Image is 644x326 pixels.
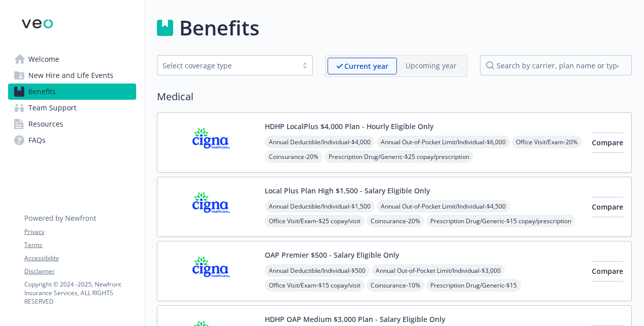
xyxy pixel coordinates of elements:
span: Annual Out-of-Pocket Limit/Individual - $3,000 [372,264,505,277]
span: Annual Deductible/Individual - $4,000 [265,136,375,148]
a: FAQs [8,132,136,148]
span: New Hire and Life Events [28,67,113,84]
a: Benefits [8,84,136,100]
span: Annual Out-of-Pocket Limit/Individual - $4,500 [377,200,510,213]
span: Office Visit/Exam - 20% [512,136,582,148]
span: Benefits [28,84,56,100]
span: Compare [592,138,623,147]
h2: Medical [157,89,632,104]
span: Office Visit/Exam - $15 copay/visit [265,279,365,292]
span: Office Visit/Exam - $25 copay/visit [265,215,365,227]
span: Coinsurance - 10% [367,279,424,292]
span: Coinsurance - 20% [367,215,424,227]
button: Local Plus Plan High $1,500 - Salary Eligible Only [265,185,430,196]
button: HDHP OAP Medium $3,000 Plan - Salary Eligible Only [265,314,445,324]
span: Welcome [28,51,59,67]
span: Prescription Drug/Generic - $25 copay/prescription [325,150,473,163]
a: Team Support [8,100,136,116]
span: Resources [28,116,63,132]
span: Compare [592,202,623,212]
a: Welcome [8,51,136,67]
div: Select coverage type [163,60,292,71]
span: Compare [592,266,623,276]
button: Compare [592,197,623,217]
span: Annual Deductible/Individual - $1,500 [265,200,375,213]
button: HDHP LocalPlus $4,000 Plan - Hourly Eligible Only [265,121,433,132]
p: Upcoming year [406,60,457,71]
a: Privacy [24,227,136,236]
img: CIGNA carrier logo [166,121,257,164]
a: Terms [24,240,136,250]
span: Coinsurance - 20% [265,150,323,163]
span: Annual Deductible/Individual - $500 [265,264,370,277]
button: Compare [592,261,623,281]
span: Prescription Drug/Generic - $15 [426,279,521,292]
img: CIGNA carrier logo [166,185,257,228]
span: FAQs [28,132,46,148]
input: search by carrier, plan name or type [480,55,632,75]
button: OAP Premier $500 - Salary Eligible Only [265,250,399,260]
button: Compare [592,133,623,153]
span: Annual Out-of-Pocket Limit/Individual - $6,000 [377,136,510,148]
a: Disclaimer [24,267,136,276]
span: Upcoming year [397,58,465,74]
span: Prescription Drug/Generic - $15 copay/prescription [426,215,575,227]
a: Accessibility [24,254,136,263]
img: CIGNA carrier logo [166,250,257,293]
span: Team Support [28,100,76,116]
p: Current year [344,61,388,71]
a: Resources [8,116,136,132]
p: Copyright © 2024 - 2025 , Newfront Insurance Services, ALL RIGHTS RESERVED [24,280,136,306]
a: New Hire and Life Events [8,67,136,84]
h1: Benefits [179,13,259,43]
